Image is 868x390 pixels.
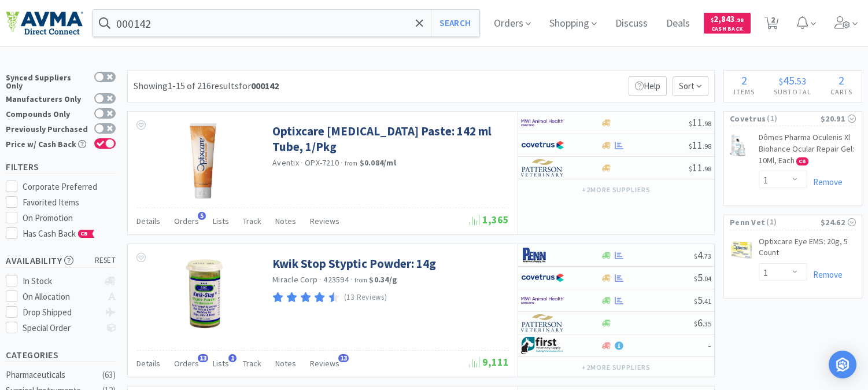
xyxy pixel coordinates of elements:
[703,142,711,150] span: . 98
[629,76,667,96] p: Help
[165,123,241,198] img: 74fe8b1f18c043a88c124e93ab9b3a31_480746.jpeg
[23,306,99,319] div: Drop Shipped
[730,238,753,262] img: b7aa302f787749648a5d1a145ac938bd_413743.png
[213,358,229,369] span: Lists
[689,164,692,173] span: $
[6,93,88,103] div: Manufacturers Only
[711,26,744,34] span: Cash Back
[23,274,99,288] div: In Stock
[689,138,711,152] span: 11
[23,211,116,225] div: On Promotion
[180,256,226,331] img: 2acfa768ed4a4834a4c60ec1843157b8_64377.png
[779,75,783,87] span: $
[310,216,339,226] span: Reviews
[470,213,509,226] span: 1,365
[354,276,367,284] span: from
[136,216,160,226] span: Details
[730,216,765,229] span: Penn Vet
[6,123,88,133] div: Previously Purchased
[431,10,479,36] button: Search
[764,75,821,86] div: .
[243,358,261,369] span: Track
[703,164,711,173] span: . 98
[243,216,261,226] span: Track
[6,108,88,118] div: Compounds Only
[764,86,821,97] h4: Subtotal
[783,73,795,87] span: 45
[839,73,844,87] span: 2
[93,10,479,36] input: Search by item, sku, manufacturer, ingredient, size...
[689,119,692,128] span: $
[662,19,695,29] a: Deals
[730,134,747,157] img: 7bf9106af8114375a13d0a3355629637_712010.png
[323,274,349,285] span: 423594
[345,159,357,167] span: from
[272,157,299,168] a: Aventix
[759,132,856,171] a: Dômes Pharma Oculenis Xl Biohance Ocular Repair Gel: 10Ml, Each CB
[703,252,711,260] span: . 73
[23,321,99,335] div: Special Order
[350,274,353,285] span: ·
[703,119,711,128] span: . 98
[703,319,711,328] span: . 35
[807,176,843,187] a: Remove
[521,246,564,264] img: e1133ece90fa4a959c5ae41b0808c578_9.png
[730,112,766,125] span: Covetrus
[703,274,711,283] span: . 04
[23,196,116,209] div: Favorited Items
[310,358,339,369] span: Reviews
[760,20,784,30] a: 2
[821,112,856,125] div: $20.91
[23,180,116,194] div: Corporate Preferred
[689,116,711,129] span: 11
[521,114,564,131] img: f6b2451649754179b5b4e0c70c3f7cb0_2.png
[95,255,116,267] span: reset
[521,314,564,332] img: f5e969b455434c6296c6d81ef179fa71_3.png
[611,19,652,29] a: Discuss
[136,358,160,369] span: Details
[821,86,862,97] h4: Carts
[694,293,711,307] span: 5
[708,339,711,352] span: -
[521,137,564,154] img: 77fca1acd8b6420a9015268ca798ef17_1.png
[807,269,843,280] a: Remove
[272,123,506,155] a: Optixcare [MEDICAL_DATA] Paste: 142 ml Tube, 1/Pkg
[521,337,564,354] img: 67d67680309e4a0bb49a5ff0391dcc42_6.png
[23,290,99,304] div: On Allocation
[797,75,806,87] span: 53
[694,252,697,260] span: $
[673,76,708,96] span: Sort
[766,113,821,124] span: ( 1 )
[521,292,564,309] img: f6b2451649754179b5b4e0c70c3f7cb0_2.png
[239,80,279,91] span: for
[213,216,229,226] span: Lists
[689,142,692,150] span: $
[301,157,303,168] span: ·
[338,354,349,362] span: 13
[470,355,509,369] span: 9,111
[711,13,744,24] span: 2,843
[703,297,711,306] span: . 41
[360,157,396,168] strong: $0.084 / ml
[198,354,208,362] span: 13
[6,348,116,362] h5: Categories
[704,8,751,39] a: $2,843.98Cash Back
[521,269,564,286] img: 77fca1acd8b6420a9015268ca798ef17_1.png
[694,319,697,328] span: $
[797,158,808,165] span: CB
[198,212,206,220] span: 5
[174,358,199,369] span: Orders
[305,157,339,168] span: OPX-7210
[694,274,697,283] span: $
[319,274,322,285] span: ·
[765,216,821,228] span: ( 1 )
[23,228,95,239] span: Has Cash Back
[694,297,697,306] span: $
[6,254,116,267] h5: Availability
[79,230,90,237] span: CB
[344,292,387,304] p: (13 Reviews)
[689,161,711,174] span: 11
[275,216,296,226] span: Notes
[724,86,764,97] h4: Items
[174,216,199,226] span: Orders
